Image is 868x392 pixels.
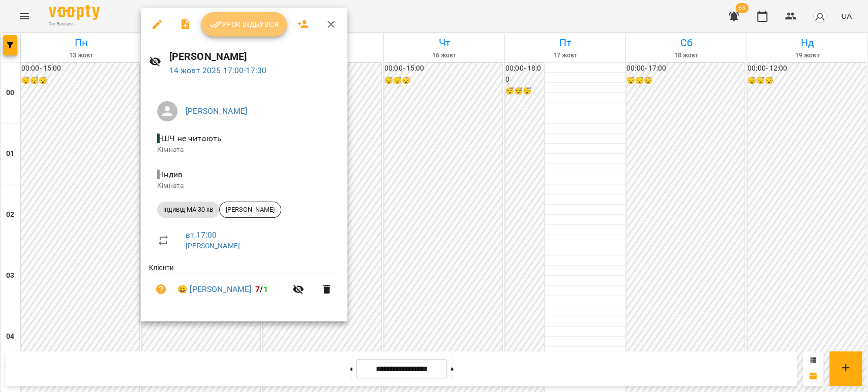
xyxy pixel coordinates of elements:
[186,242,240,250] a: [PERSON_NAME]
[201,12,287,37] button: Урок відбувся
[255,284,260,294] span: 7
[219,202,281,218] div: [PERSON_NAME]
[149,277,173,302] button: Візит ще не сплачено. Додати оплату?
[157,145,331,155] p: Кімната
[186,230,217,240] a: вт , 17:00
[157,170,185,179] span: - Індив
[169,49,339,64] h6: [PERSON_NAME]
[255,284,267,294] b: /
[220,205,281,214] span: [PERSON_NAME]
[209,18,279,30] span: Урок відбувся
[169,66,267,75] a: 14 жовт 2025 17:00-17:30
[263,284,268,294] span: 1
[186,106,247,116] a: [PERSON_NAME]
[157,181,331,191] p: Кімната
[149,263,339,310] ul: Клієнти
[157,134,224,143] span: - ШЧ не читають
[157,205,219,214] span: індивід МА 30 хв
[177,283,251,296] a: 😀 [PERSON_NAME]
